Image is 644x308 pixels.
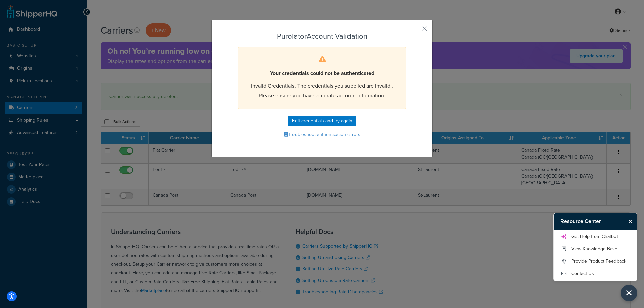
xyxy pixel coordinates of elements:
h3: Purolator Account Validation [228,32,416,40]
h3: Resource Center [554,213,625,229]
a: View Knowledge Base [560,244,630,254]
span: Invalid Credentials. The credentials you supplied are invalid.. Please ensure you have accurate a... [251,82,393,99]
a: Get Help from Chatbot [560,231,630,242]
button: Troubleshoot authentication errors [228,130,416,140]
p: Your credentials could not be authenticated [247,69,397,78]
button: Close Resource Center [621,285,637,301]
button: Close Resource Center [625,217,637,225]
button: Edit credentials and try again [288,116,356,126]
a: Provide Product Feedback [560,256,630,267]
a: Contact Us [560,268,630,279]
